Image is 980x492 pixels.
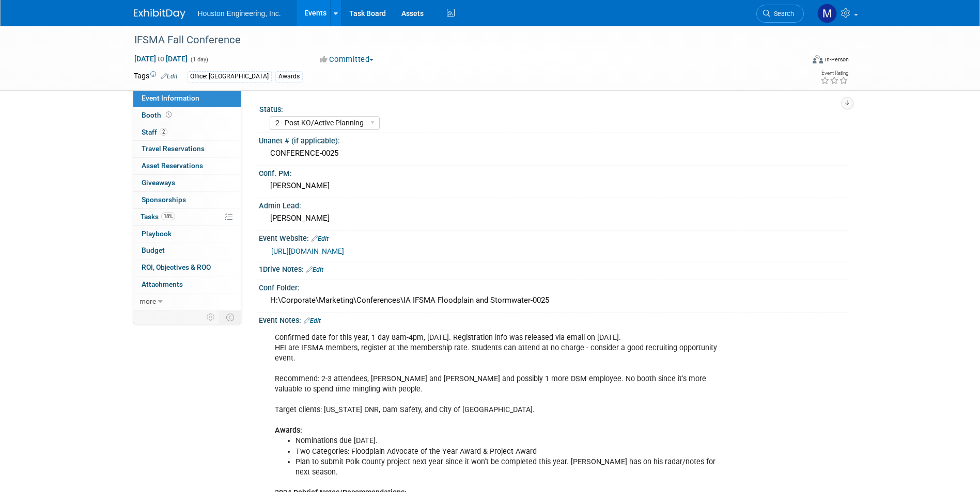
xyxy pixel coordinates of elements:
div: Awards [275,71,303,82]
span: (1 day) [190,56,208,63]
span: Booth [142,111,174,119]
div: Event Notes: [259,313,847,326]
li: Plan to submit Polk County project next year since it won't be completed this year. [PERSON_NAME]... [295,457,727,478]
a: Sponsorships [133,192,241,208]
span: 2 [160,128,167,136]
div: Office: [GEOGRAPHIC_DATA] [187,71,272,82]
span: Tasks [141,212,175,221]
div: IFSMA Fall Conference [131,31,788,50]
div: CONFERENCE-0025 [267,145,839,161]
div: [PERSON_NAME] [267,210,839,226]
span: Sponsorships [142,195,186,204]
li: Two Categories: Floodplain Advocate of the Year Award & Project Award [295,447,727,457]
div: Event Website: [259,231,847,244]
img: Format-Inperson.png [813,55,823,63]
a: Attachments [133,276,241,293]
a: Budget [133,242,241,259]
span: Playbook [142,229,172,238]
a: Edit [306,266,323,273]
a: Search [756,5,804,23]
span: Travel Reservations [142,144,205,153]
a: Booth [133,107,241,124]
a: Travel Reservations [133,141,241,157]
a: Playbook [133,226,241,242]
a: Asset Reservations [133,158,241,174]
span: Booth not reserved yet [164,111,174,119]
a: Giveaways [133,175,241,191]
div: Event Rating [820,71,848,76]
span: Houston Engineering, Inc. [198,9,281,18]
div: 1Drive Notes: [259,261,847,275]
div: [PERSON_NAME] [267,178,839,194]
div: In-Person [825,56,849,63]
td: Personalize Event Tab Strip [202,310,220,324]
b: Awards: [275,426,302,435]
td: Tags [134,71,178,83]
span: Asset Reservations [142,161,203,170]
td: Toggle Event Tabs [220,310,241,324]
span: Giveaways [142,178,175,187]
div: Status: [259,102,842,114]
a: Edit [312,235,329,242]
span: Search [770,10,794,18]
a: Event Information [133,90,241,107]
span: Event Information [142,94,199,102]
a: Tasks18% [133,209,241,225]
a: Staff2 [133,124,241,141]
span: [DATE] [DATE] [134,54,188,63]
div: H:\Corporate\Marketing\Conferences\IA IFSMA Floodplain and Stormwater-0025 [267,292,839,308]
span: to [156,55,166,63]
span: Attachments [142,280,183,288]
a: [URL][DOMAIN_NAME] [271,247,344,255]
div: Conf Folder: [259,280,847,293]
div: Conf. PM: [259,166,847,178]
a: Edit [304,317,321,324]
a: more [133,293,241,310]
div: Event Format [743,54,849,69]
span: 18% [161,212,175,220]
span: Staff [142,128,167,136]
span: ROI, Objectives & ROO [142,263,211,271]
a: Edit [161,73,178,80]
button: Committed [316,54,378,65]
a: ROI, Objectives & ROO [133,259,241,276]
img: ExhibitDay [134,9,185,19]
span: Budget [142,246,165,254]
li: Nominations due [DATE]. [295,436,727,446]
img: Mayra Nanclares [817,4,837,23]
div: Unanet # (if applicable): [259,133,847,146]
div: Admin Lead: [259,198,847,211]
span: more [139,297,156,305]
